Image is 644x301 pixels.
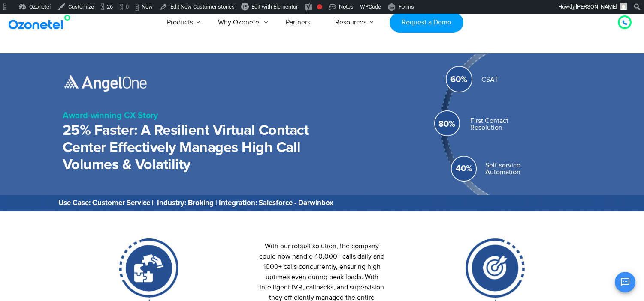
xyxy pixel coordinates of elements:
a: Partners [273,8,323,36]
a: Products [154,8,206,36]
a: Why Ozonetel [206,8,273,36]
h5: 60% [428,75,490,84]
span: Edit with Elementor [251,3,298,10]
a: Request a Demo [390,12,463,33]
h6: Use Case: Customer Service | Industry: Broking | Integration: Salesforce - Darwinbox [58,200,586,207]
div: CSAT [481,76,581,83]
div: Self-service Automation [485,162,581,176]
div: Focus keyphrase not set [317,4,322,9]
span: [PERSON_NAME] [576,3,617,10]
a: Resources [323,8,379,36]
h5: Award-winning CX Story [63,111,411,120]
h5: 40% [423,164,505,173]
h5: 80% [430,120,464,128]
button: Open chat [615,272,635,292]
div: First Contact Resolution [470,117,581,131]
h2: 25% Faster: A Resilient Virtual Contact Center Effectively Manages High Call Volumes & Volatility [63,122,341,174]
